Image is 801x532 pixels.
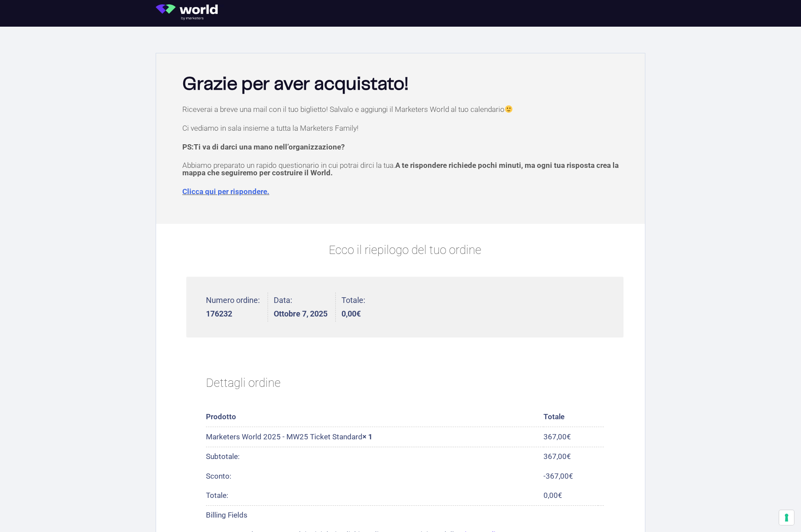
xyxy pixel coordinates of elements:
[341,309,361,318] bdi: 0,00
[206,292,268,322] li: Numero ordine:
[206,506,604,525] th: Billing Fields
[206,407,543,427] th: Prodotto
[569,472,573,480] span: €
[543,452,571,461] span: 367,00
[182,105,627,113] p: Riceverai a breve una mail con il tuo biglietto! Salvalo e aggiungi il Marketers World al tuo cal...
[341,292,365,322] li: Totale:
[274,310,327,318] strong: Ottobre 7, 2025
[356,309,361,318] span: €
[274,292,336,322] li: Data:
[543,432,571,441] bdi: 367,00
[182,143,345,151] strong: PS:
[206,427,543,447] td: Marketers World 2025 - MW25 Ticket Standard
[206,310,260,318] strong: 176232
[182,125,627,132] p: Ci vediamo in sala insieme a tutta la Marketers Family!
[194,143,345,151] span: Ti va di darci una mano nell’organizzazione?
[182,162,627,177] p: Abbiamo preparato un rapido questionario in cui potrai dirci la tua.
[206,486,543,505] th: Totale:
[543,491,562,500] span: 0,00
[543,466,604,486] td: -
[558,491,562,500] span: €
[567,432,571,441] span: €
[186,241,623,259] p: Ecco il riepilogo del tuo ordine
[362,432,373,441] strong: × 1
[206,466,543,486] th: Sconto:
[206,365,604,402] h2: Dettagli ordine
[505,105,512,113] img: 🙂
[779,510,794,525] button: Le tue preferenze relative al consenso per le tecnologie di tracciamento
[182,76,408,93] b: Grazie per aver acquistato!
[182,187,269,196] a: Clicca qui per rispondere.
[206,447,543,466] th: Subtotale:
[543,407,604,427] th: Totale
[567,452,571,461] span: €
[182,161,619,177] span: A te rispondere richiede pochi minuti, ma ogni tua risposta crea la mappa che seguiremo per costr...
[546,472,573,480] span: 367,00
